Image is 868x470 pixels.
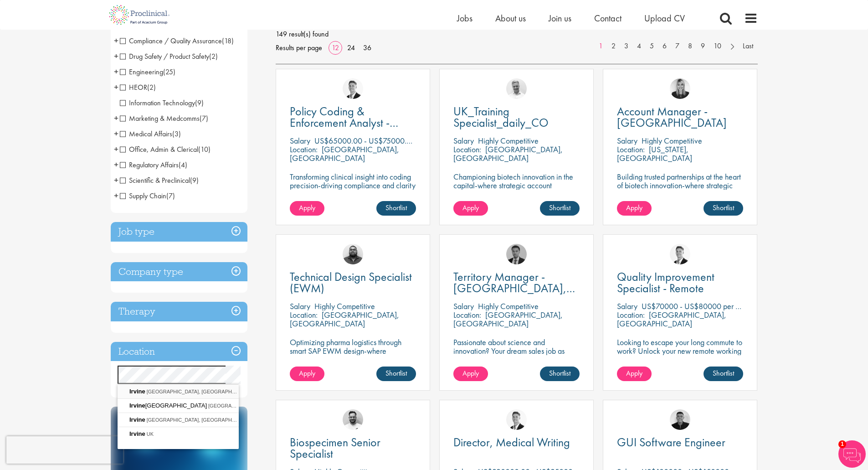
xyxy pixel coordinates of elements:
p: Championing biotech innovation in the capital-where strategic account management meets scientific... [453,172,580,207]
p: Building trusted partnerships at the heart of biotech innovation-where strategic account manageme... [617,172,743,207]
img: George Watson [343,78,363,99]
span: Information Technology [120,98,204,108]
span: HEOR [120,83,156,92]
span: GUI Software Engineer [617,434,725,450]
p: Highly Competitive [478,135,539,146]
a: 12 [329,43,342,52]
a: 7 [671,41,684,52]
span: Location: [290,144,318,155]
p: [GEOGRAPHIC_DATA], [GEOGRAPHIC_DATA] [453,144,563,163]
a: Ashley Bennett [343,244,363,264]
span: + [114,65,118,78]
a: Apply [290,367,324,381]
span: (2) [209,52,218,61]
a: Jobs [457,12,473,24]
span: Irvine [129,402,145,409]
span: [GEOGRAPHIC_DATA], [GEOGRAPHIC_DATA], [GEOGRAPHIC_DATA] [208,403,370,408]
p: Transforming clinical insight into coding precision-driving compliance and clarity in healthcare ... [290,172,416,198]
span: + [114,80,118,94]
span: Information Technology [120,98,195,108]
span: [GEOGRAPHIC_DATA] [129,402,208,409]
span: Salary [290,135,310,146]
div: Job type [111,222,247,242]
a: Shortlist [704,367,743,381]
a: 8 [683,41,697,52]
a: Contact [594,12,621,24]
a: 9 [696,41,709,52]
span: Salary [453,135,474,146]
div: Therapy [111,302,247,321]
span: Apply [626,203,642,212]
span: UK_Training Specialist_daily_CO [453,103,549,130]
a: 5 [645,41,658,52]
span: Irvine [129,416,145,423]
span: + [114,49,118,63]
span: Medical Affairs [120,129,172,139]
span: (25) [163,67,175,77]
span: Scientific & Preclinical [120,176,199,185]
a: Quality Improvement Specialist - Remote [617,271,743,294]
span: Quality Improvement Specialist - Remote [617,269,714,296]
a: Shortlist [704,201,743,216]
span: (9) [195,98,204,108]
span: Location: [617,310,645,320]
span: [GEOGRAPHIC_DATA], [GEOGRAPHIC_DATA] [147,417,254,423]
img: George Watson [506,409,527,430]
span: Compliance / Quality Assurance [120,36,234,46]
p: [GEOGRAPHIC_DATA], [GEOGRAPHIC_DATA] [290,144,399,163]
span: Apply [462,368,479,378]
a: Account Manager - [GEOGRAPHIC_DATA] [617,106,743,129]
span: Office, Admin & Clerical [120,145,198,154]
span: Territory Manager - [GEOGRAPHIC_DATA], [GEOGRAPHIC_DATA] [453,269,575,307]
span: (2) [147,83,156,92]
span: Irvine [129,388,145,395]
a: Biospecimen Senior Specialist [290,437,416,460]
img: Carl Gbolade [506,244,527,264]
span: + [114,173,118,187]
div: Company type [111,262,247,282]
span: (7) [200,114,208,123]
span: + [114,127,118,140]
p: Looking to escape your long commute to work? Unlock your new remote working position with this ex... [617,338,743,372]
p: US$65000.00 - US$75000.00 per annum [314,135,450,146]
img: Emile De Beer [343,409,363,430]
a: Upload CV [644,12,685,24]
a: Shortlist [540,367,580,381]
span: Location: [617,144,645,155]
span: (10) [198,145,211,154]
span: [GEOGRAPHIC_DATA], [GEOGRAPHIC_DATA] [147,389,254,394]
span: Location: [453,144,481,155]
span: Salary [617,301,637,311]
span: (7) [166,191,175,201]
a: Technical Design Specialist (EWM) [290,271,416,294]
a: GUI Software Engineer [617,437,743,448]
span: (18) [222,36,234,46]
a: Apply [617,201,652,216]
p: Highly Competitive [642,135,702,146]
span: + [114,111,118,125]
span: Director, Medical Writing [453,434,570,450]
span: HEOR [120,83,147,92]
a: Apply [453,367,488,381]
span: + [114,142,118,156]
span: + [114,34,118,47]
a: Apply [617,367,652,381]
a: Shortlist [376,367,416,381]
a: Shortlist [376,201,416,216]
span: Salary [617,135,637,146]
img: Christian Andersen [670,409,690,430]
img: Chatbot [838,440,866,468]
a: 3 [620,41,633,52]
span: Marketing & Medcomms [120,114,208,123]
img: Janelle Jones [670,78,690,99]
span: Apply [299,368,315,378]
p: [GEOGRAPHIC_DATA], [GEOGRAPHIC_DATA] [290,310,399,329]
span: Join us [549,12,571,24]
span: Salary [453,301,474,311]
span: Regulatory Affairs [120,160,187,170]
span: (3) [172,129,181,139]
a: About us [495,12,526,24]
